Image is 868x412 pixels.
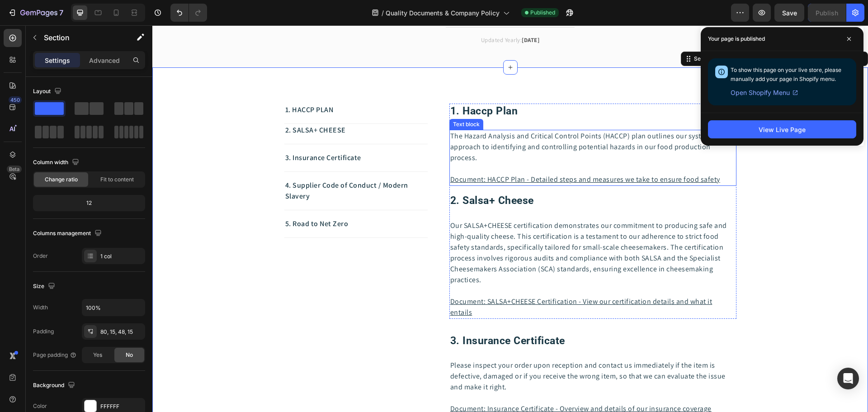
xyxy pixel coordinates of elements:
div: Text block [299,95,329,103]
button: View Live Page [708,120,856,138]
p: Your page is published [708,34,765,43]
h2: 2. salsa+ cheese [297,168,584,183]
a: Document: Insurance Certificate - Overview and details of our insurance coverage [298,379,559,388]
p: Please inspect your order upon reception and contact us immediately if the item is defective, dam... [298,335,583,367]
a: Document: HACCP Plan - Detailed steps and measures we take to ensure food safety [298,149,568,159]
span: Yes [93,351,102,359]
div: Page padding [33,351,77,359]
div: Column width [33,156,81,169]
p: Advanced [89,56,120,65]
p: Settings [45,56,70,65]
button: 7 [4,4,67,22]
div: Width [33,303,48,312]
div: Beta [7,166,22,173]
div: Undo/Redo [170,4,207,22]
button: Publish [808,4,846,22]
span: Quality Documents & Company Policy [386,8,500,18]
div: Color [33,402,47,410]
span: No [126,351,133,359]
p: 7 [59,7,63,18]
div: 12 [35,197,143,209]
div: View Live Page [759,125,806,134]
div: 450 [9,96,22,104]
p: Section [44,32,118,43]
p: Our SALSA+CHEESE certification demonstrates our commitment to producing safe and high-quality che... [298,195,583,260]
span: To show this page on your live store, please manually add your page in Shopify menu. [731,66,841,82]
div: Open Intercom Messenger [837,368,859,389]
span: Open Shopify Menu [731,87,790,98]
div: Section 2 [540,29,567,38]
div: Columns management [33,227,104,240]
div: 1 col [100,252,143,260]
div: Layout [33,85,63,98]
button: AI Content [648,28,688,39]
h2: 1. haccp plan [297,78,584,94]
p: The Hazard Analysis and Critical Control Points (HACCP) plan outlines our systematic approach to ... [298,105,583,138]
a: Document: SALSA+CHEESE Certification - View our certification details and what it entails [298,271,560,292]
input: Auto [82,299,145,316]
span: Published [530,9,555,17]
div: Background [33,379,77,392]
button: Save [774,4,804,22]
div: FFFFFF [100,403,143,411]
span: / [382,8,384,18]
h2: 3. insurance certificate [297,308,584,323]
div: Order [33,252,48,260]
span: Change ratio [45,175,78,184]
span: Save [782,9,797,17]
div: Publish [816,8,838,18]
span: Fit to content [100,175,134,184]
div: 80, 15, 48, 15 [100,328,143,336]
p: Create Theme Section [584,29,642,38]
iframe: Design area [152,25,868,412]
div: Padding [33,327,54,336]
div: Rich Text Editor. Editing area: main [297,194,584,294]
div: Size [33,280,57,293]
